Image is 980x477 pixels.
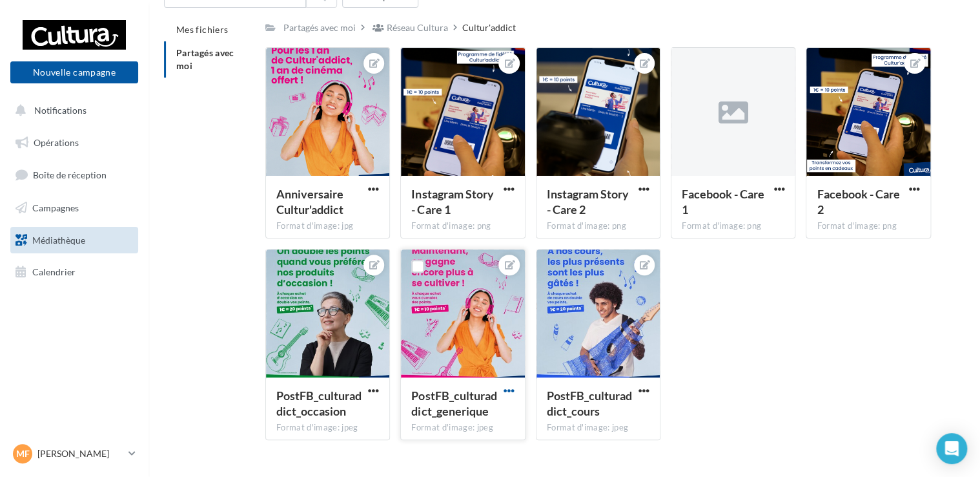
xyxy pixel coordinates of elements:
span: Médiathèque [32,234,85,245]
span: PostFB_culturaddict_occasion [276,388,362,418]
span: Notifications [34,105,87,116]
span: Facebook - Care 1 [682,187,764,217]
div: Format d'image: png [817,220,919,232]
a: Boîte de réception [8,161,141,189]
span: Instagram Story - Care 2 [547,187,629,217]
span: Facebook - Care 2 [817,187,899,217]
span: Instagram Story - Care 1 [411,187,493,217]
a: Opérations [8,129,141,156]
div: Format d'image: png [411,220,514,232]
div: Réseau Cultura [387,21,448,34]
p: [PERSON_NAME] [37,447,123,460]
a: Calendrier [8,259,141,286]
div: Format d'image: jpeg [276,422,379,434]
span: MF [16,447,30,460]
a: Campagnes [8,195,141,222]
span: Anniversaire Cultur'addict [276,187,343,217]
a: Médiathèque [8,227,141,254]
div: Partagés avec moi [283,21,356,34]
div: Format d'image: jpeg [547,422,649,434]
span: Opérations [34,137,79,148]
button: Notifications [8,97,136,124]
span: PostFB_culturaddict_generique [411,388,496,418]
div: Format d'image: png [547,220,649,232]
span: Partagés avec moi [176,47,234,71]
span: Calendrier [32,266,76,277]
span: PostFB_culturaddict_cours [547,388,632,418]
div: Format d'image: jpeg [411,422,514,434]
div: Cultur'addict [462,21,516,34]
span: Mes fichiers [176,24,228,35]
div: Format d'image: png [682,220,784,232]
span: Campagnes [32,202,79,213]
div: Format d'image: jpg [276,220,379,232]
span: Boîte de réception [33,169,107,180]
div: Open Intercom Messenger [936,433,967,464]
a: MF [PERSON_NAME] [10,441,138,466]
button: Nouvelle campagne [10,61,138,83]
